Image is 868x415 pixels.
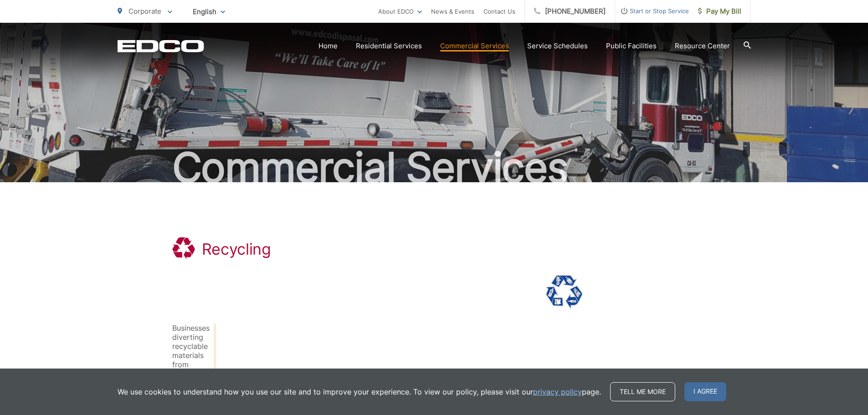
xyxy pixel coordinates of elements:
span: Corporate [128,7,161,15]
h1: Recycling [202,240,271,258]
img: Recycling Symbol [546,275,582,309]
a: privacy policy [533,386,582,397]
a: Residential Services [356,41,422,51]
a: About EDCO [378,6,422,17]
a: Service Schedules [527,41,588,51]
a: News & Events [431,6,474,17]
a: Public Facilities [606,41,657,51]
a: EDCD logo. Return to the homepage. [118,40,204,52]
span: Pay My Bill [698,6,741,17]
span: English [186,4,232,20]
a: Commercial Services [440,41,509,51]
h2: Commercial Services [118,145,751,190]
span: I agree [684,382,726,401]
a: Resource Center [675,41,730,51]
p: We use cookies to understand how you use our site and to improve your experience. To view our pol... [118,386,601,397]
a: Home [318,41,338,51]
a: Contact Us [483,6,515,17]
a: Tell me more [610,382,675,401]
